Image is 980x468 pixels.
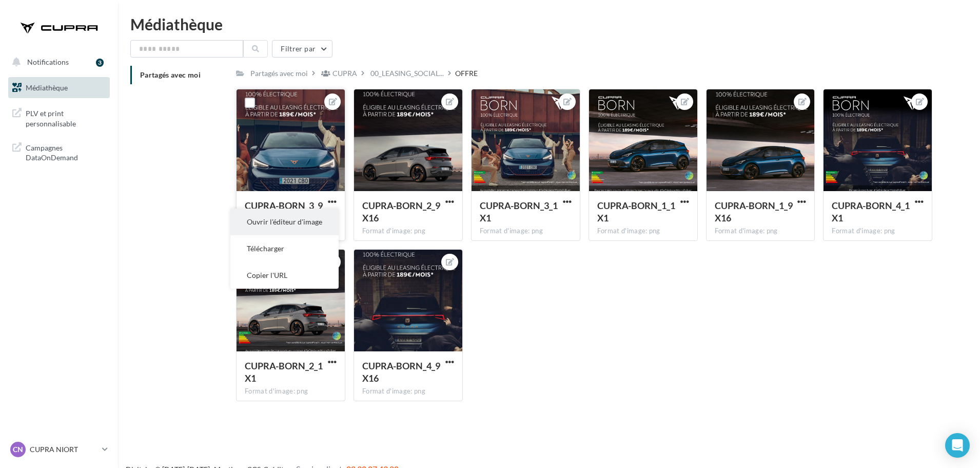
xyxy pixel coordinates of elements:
button: Télécharger [230,235,339,262]
span: CUPRA-BORN_2_9X16 [362,200,440,223]
span: CUPRA-BORN_1_9X16 [715,200,793,223]
button: Notifications 3 [6,51,108,73]
div: Format d'image: png [245,387,337,396]
p: CUPRA NIORT [30,444,98,455]
div: CUPRA [332,68,357,79]
div: OFFRE [455,68,478,79]
span: 00_LEASING_SOCIAL... [370,68,444,79]
span: Notifications [27,58,69,66]
span: CUPRA-BORN_4_9X16 [362,360,440,384]
div: Format d'image: png [362,227,454,236]
div: 3 [96,59,104,67]
div: Médiathèque [130,16,968,32]
span: CUPRA-BORN_3_1X1 [480,200,558,223]
span: CUPRA-BORN_3_9X16 [245,200,323,223]
span: Partagés avec moi [140,70,201,79]
span: CUPRA-BORN_2_1X1 [245,360,323,384]
div: Format d'image: png [597,227,689,236]
div: Partagés avec moi [250,68,308,79]
button: Filtrer par [272,40,332,58]
a: Campagnes DataOnDemand [6,137,112,167]
div: Format d'image: png [832,227,924,236]
span: CN [13,444,23,455]
button: Ouvrir l'éditeur d'image [230,209,339,235]
div: Open Intercom Messenger [945,433,970,458]
div: Format d'image: png [715,227,807,236]
span: Campagnes DataOnDemand [26,141,106,163]
span: Médiathèque [26,83,68,92]
a: PLV et print personnalisable [6,102,112,133]
a: CN CUPRA NIORT [8,440,110,459]
span: CUPRA-BORN_1_1X1 [597,200,675,223]
div: Format d'image: png [480,227,572,236]
button: Copier l'URL [230,262,339,289]
div: Format d'image: png [362,387,454,396]
span: CUPRA-BORN_4_1X1 [832,200,910,223]
a: Médiathèque [6,77,112,99]
span: PLV et print personnalisable [26,106,106,128]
